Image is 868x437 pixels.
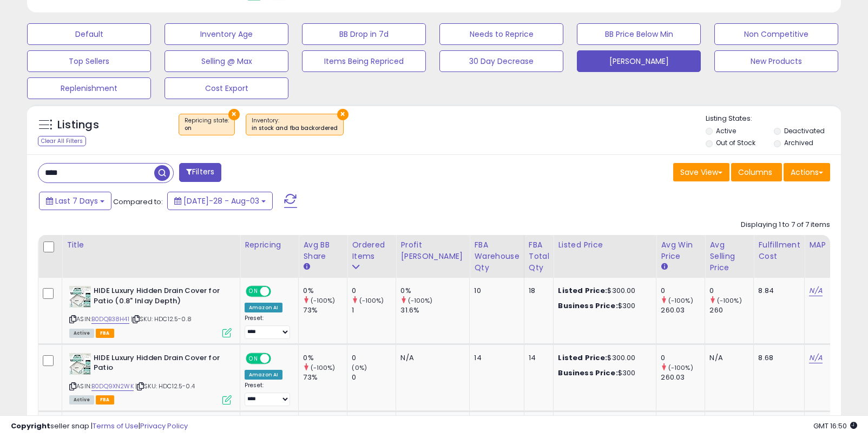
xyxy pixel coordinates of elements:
[352,353,396,363] div: 0
[529,239,549,273] div: FBA Total Qty
[39,192,111,210] button: Last 7 Days
[731,163,782,181] button: Columns
[302,50,426,72] button: Items Being Repriced
[27,50,151,72] button: Top Sellers
[252,125,338,132] div: in stock and fba backordered
[439,50,563,72] button: 30 Day Decrease
[165,77,288,99] button: Cost Export
[558,368,648,378] div: $300
[784,126,825,135] label: Deactivated
[303,305,347,315] div: 73%
[661,373,705,382] div: 260.03
[247,354,260,363] span: ON
[67,239,235,251] div: Title
[758,353,796,363] div: 8.68
[661,353,705,363] div: 0
[27,77,151,99] button: Replenishment
[247,287,260,296] span: ON
[716,126,736,135] label: Active
[179,163,221,182] button: Filters
[337,109,348,120] button: ×
[577,23,701,45] button: BB Price Below Min
[69,286,91,308] img: 51kFzTjcpxL._SL40_.jpg
[11,421,50,431] strong: Copyright
[185,125,229,132] div: on
[558,353,648,363] div: $300.00
[558,301,617,311] b: Business Price:
[558,301,648,311] div: $300
[140,421,188,431] a: Privacy Policy
[183,195,259,206] span: [DATE]-28 - Aug-03
[311,363,336,372] small: (-100%)
[558,285,607,296] b: Listed Price:
[38,136,86,146] div: Clear All Filters
[668,363,693,372] small: (-100%)
[758,239,800,262] div: Fulfillment Cost
[252,116,338,133] span: Inventory :
[91,382,134,391] a: B0DQ9XN2WK
[131,315,192,323] span: | SKU: HDC12.5-0.8
[784,138,813,147] label: Archived
[96,329,114,338] span: FBA
[94,286,225,309] b: HIDE Luxury Hidden Drain Cover for Patio (0.8" Inlay Depth)
[758,286,796,296] div: 8.84
[93,421,139,431] a: Terms of Use
[245,239,294,251] div: Repricing
[474,286,515,296] div: 10
[303,353,347,363] div: 0%
[352,239,391,262] div: Ordered Items
[577,50,701,72] button: [PERSON_NAME]
[352,363,367,372] small: (0%)
[668,296,693,305] small: (-100%)
[245,303,282,312] div: Amazon AI
[165,50,288,72] button: Selling @ Max
[714,50,838,72] button: New Products
[784,163,830,181] button: Actions
[352,373,396,382] div: 0
[809,239,837,251] div: MAP
[55,195,98,206] span: Last 7 Days
[69,353,91,375] img: 51ZiPpkJCGL._SL40_.jpg
[709,305,753,315] div: 260
[27,23,151,45] button: Default
[717,296,742,305] small: (-100%)
[96,395,114,405] span: FBA
[113,197,163,207] span: Compared to:
[558,286,648,296] div: $300.00
[408,296,433,305] small: (-100%)
[302,23,426,45] button: BB Drop in 7d
[809,285,822,296] a: N/A
[709,239,749,273] div: Avg Selling Price
[439,23,563,45] button: Needs to Reprice
[303,239,343,262] div: Avg BB Share
[352,305,396,315] div: 1
[558,353,607,363] b: Listed Price:
[673,163,729,181] button: Save View
[303,286,347,296] div: 0%
[269,354,287,363] span: OFF
[558,239,652,251] div: Listed Price
[91,315,129,324] a: B0DQB38H41
[303,373,347,382] div: 73%
[400,353,461,363] div: N/A
[529,353,545,363] div: 14
[709,286,753,296] div: 0
[558,368,617,378] b: Business Price:
[352,286,396,296] div: 0
[661,239,700,262] div: Avg Win Price
[94,353,225,376] b: HIDE Luxury Hidden Drain Cover for Patio
[400,286,469,296] div: 0%
[661,305,705,315] div: 260.03
[69,395,94,405] span: All listings currently available for purchase on Amazon
[400,305,469,315] div: 31.6%
[474,239,519,273] div: FBA Warehouse Qty
[709,353,745,363] div: N/A
[69,353,232,403] div: ASIN:
[69,329,94,338] span: All listings currently available for purchase on Amazon
[185,116,229,133] span: Repricing state :
[813,421,857,431] span: 2025-08-11 16:50 GMT
[359,296,384,305] small: (-100%)
[661,286,705,296] div: 0
[741,220,830,230] div: Displaying 1 to 7 of 7 items
[400,239,465,262] div: Profit [PERSON_NAME]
